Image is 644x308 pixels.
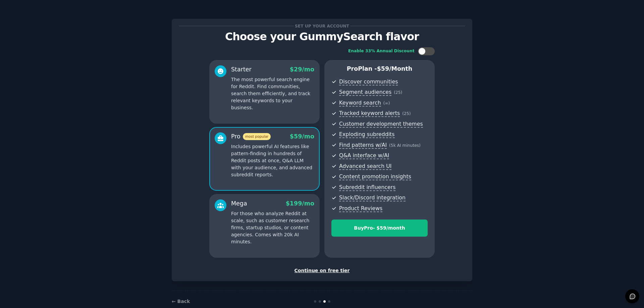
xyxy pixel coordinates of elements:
[231,210,314,245] p: For those who analyze Reddit at scale, such as customer research firms, startup studios, or conte...
[331,65,428,73] p: Pro Plan -
[331,220,428,237] button: BuyPro- $59/month
[231,199,247,208] div: Mega
[348,48,415,54] div: Enable 33% Annual Discount
[383,101,390,106] span: ( ∞ )
[179,267,465,274] div: Continue on free tier
[231,143,314,178] p: Includes powerful AI features like pattern-finding in hundreds of Reddit posts at once, Q&A LLM w...
[339,163,391,170] span: Advanced search UI
[339,110,400,117] span: Tracked keyword alerts
[290,133,314,140] span: $ 59 /mo
[339,152,389,159] span: Q&A interface w/AI
[243,133,271,140] span: most popular
[389,143,421,148] span: ( 5k AI minutes )
[339,142,387,149] span: Find patterns w/AI
[339,173,411,180] span: Content promotion insights
[339,89,391,96] span: Segment audiences
[402,111,411,116] span: ( 25 )
[339,100,381,107] span: Keyword search
[339,194,406,201] span: Slack/Discord integration
[339,184,395,191] span: Subreddit influencers
[332,225,427,232] div: Buy Pro - $ 59 /month
[377,65,413,72] span: $ 59 /month
[286,200,314,207] span: $ 199 /mo
[172,299,190,304] a: ← Back
[294,22,351,29] span: Set up your account
[394,90,402,95] span: ( 25 )
[339,131,394,138] span: Exploding subreddits
[290,66,314,73] span: $ 29 /mo
[179,31,465,43] p: Choose your GummySearch flavor
[339,78,398,85] span: Discover communities
[231,65,252,74] div: Starter
[339,205,382,212] span: Product Reviews
[231,76,314,111] p: The most powerful search engine for Reddit. Find communities, search them efficiently, and track ...
[231,132,271,141] div: Pro
[339,121,423,128] span: Customer development themes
